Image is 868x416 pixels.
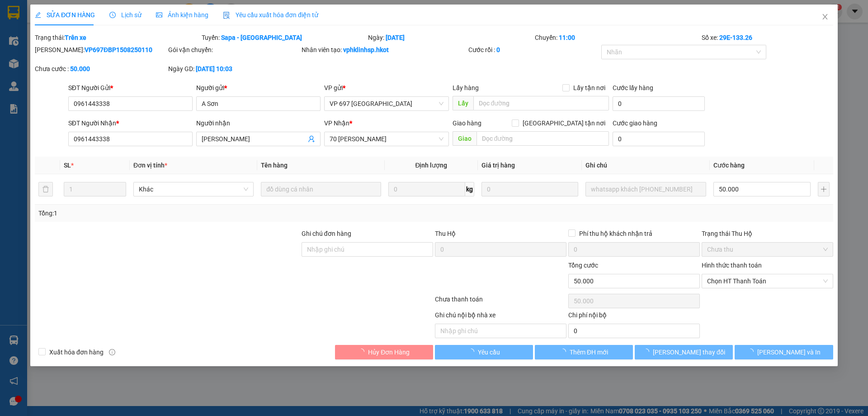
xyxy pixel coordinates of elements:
button: [PERSON_NAME] và In [735,345,833,359]
b: 11:00 [559,34,575,41]
span: VP 697 Điện Biên Phủ [330,97,443,110]
button: Yêu cầu [435,345,533,359]
span: Phí thu hộ khách nhận trả [576,229,656,239]
span: Lấy hàng [453,84,479,91]
label: Hình thức thanh toán [702,262,762,269]
span: Lấy [453,96,473,110]
input: Ghi chú đơn hàng [302,242,433,257]
span: Chọn HT Thanh Toán [707,274,828,288]
div: Ghi chú nội bộ nhà xe [435,310,566,324]
span: VP Nhận [325,120,350,127]
div: SĐT Người Gửi [68,83,193,93]
div: VP gửi [325,83,449,93]
span: loading [643,349,653,355]
div: Gói vận chuyển: [168,45,300,55]
span: Ảnh kiện hàng [156,11,208,19]
label: Cước giao hàng [613,120,657,127]
b: Trên xe [65,34,86,41]
span: user-add [308,135,316,143]
div: SĐT Người Nhận [68,118,193,128]
div: Trạng thái: [34,33,201,43]
div: Cước rồi : [468,45,600,55]
div: Ngày GD: [168,64,300,74]
span: Yêu cầu xuất hóa đơn điện tử [223,11,318,19]
span: Cước hàng [713,162,745,169]
input: Dọc đường [473,96,609,110]
th: Ghi chú [582,157,710,174]
span: Lấy tận nơi [570,83,609,93]
label: Ghi chú đơn hàng [302,230,351,237]
div: Tổng: 1 [38,208,335,218]
span: SỬA ĐƠN HÀNG [35,11,95,19]
b: 50.000 [70,65,90,72]
input: Nhập ghi chú [435,324,566,338]
div: Trạng thái Thu Hộ [702,229,833,239]
div: Nhân viên tạo: [302,45,467,55]
span: [PERSON_NAME] thay đổi [653,347,725,357]
span: loading [468,349,478,355]
b: 29E-133.26 [719,34,752,41]
span: SL [64,162,71,169]
div: Chưa thanh toán [434,294,567,310]
label: Cước lấy hàng [613,84,653,91]
button: delete [38,182,53,196]
span: Tổng cước [568,262,598,269]
span: close [821,13,829,20]
span: Thêm ĐH mới [570,347,608,357]
span: clock-circle [109,12,116,18]
span: Lịch sử [109,11,142,19]
span: loading [747,349,757,355]
span: [PERSON_NAME] và In [757,347,821,357]
span: Giao hàng [453,120,481,127]
input: 0 [481,182,579,196]
span: Đơn vị tính [133,162,167,169]
button: [PERSON_NAME] thay đổi [635,345,733,359]
b: 0 [496,46,500,53]
span: 70 Nguyễn Hữu Huân [330,132,443,146]
span: info-circle [109,349,115,355]
input: VD: Bàn, Ghế [261,182,381,196]
div: Người nhận [196,118,321,128]
div: Chi phí nội bộ [568,310,700,324]
input: Ghi Chú [586,182,706,196]
span: Yêu cầu [478,347,500,357]
button: Close [812,5,838,30]
span: loading [560,349,570,355]
div: Ngày: [368,33,534,43]
span: Xuất hóa đơn hàng [46,347,107,357]
b: [DATE] [386,34,405,41]
span: Giao [453,131,476,146]
span: Khác [139,182,248,196]
div: Chưa cước : [35,64,166,74]
div: Tuyến: [201,33,368,43]
button: Hủy Đơn Hàng [335,345,433,359]
span: kg [465,182,474,196]
button: Thêm ĐH mới [535,345,633,359]
div: [PERSON_NAME]: [35,45,166,55]
span: Giá trị hàng [481,162,515,169]
span: [GEOGRAPHIC_DATA] tận nơi [519,118,609,128]
span: picture [156,12,162,18]
b: [DATE] 10:03 [196,65,232,72]
b: VP697ĐBP1508250110 [85,46,152,53]
div: Chuyến: [534,33,701,43]
input: Cước lấy hàng [613,96,705,111]
input: Cước giao hàng [613,132,705,146]
b: vphklinhsp.hkot [343,46,389,53]
span: Tên hàng [261,162,288,169]
span: Định lượng [415,162,448,169]
img: icon [223,12,230,19]
div: Người gửi [196,83,321,93]
button: plus [818,182,830,196]
span: edit [35,12,41,18]
div: Số xe: [701,33,834,43]
span: Hủy Đơn Hàng [368,347,410,357]
span: loading [358,349,368,355]
b: Sapa - [GEOGRAPHIC_DATA] [221,34,302,41]
span: Chưa thu [707,243,828,256]
span: Thu Hộ [435,230,456,237]
input: Dọc đường [476,131,609,146]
